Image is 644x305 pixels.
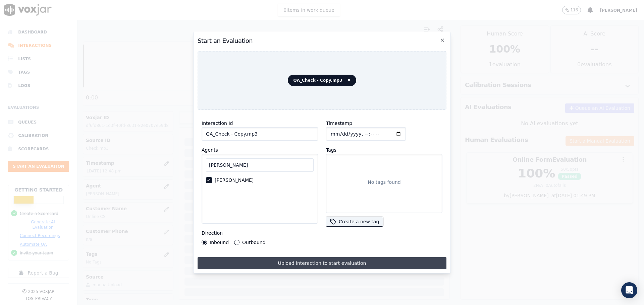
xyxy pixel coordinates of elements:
[202,147,218,153] label: Agents
[326,217,383,226] button: Create a new tag
[202,121,233,126] label: Interaction Id
[206,158,314,172] input: Search Agents...
[621,282,637,298] div: Open Intercom Messenger
[242,240,265,245] label: Outbound
[210,240,229,245] label: Inbound
[326,121,352,126] label: Timestamp
[288,75,357,86] span: QA_Check - Copy.mp3
[215,178,254,182] label: [PERSON_NAME]
[202,127,318,141] input: reference id, file name, etc
[202,230,223,236] label: Direction
[326,147,336,153] label: Tags
[198,257,446,269] button: Upload interaction to start evaluation
[198,36,446,46] h2: Start an Evaluation
[368,179,400,185] p: No tags found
